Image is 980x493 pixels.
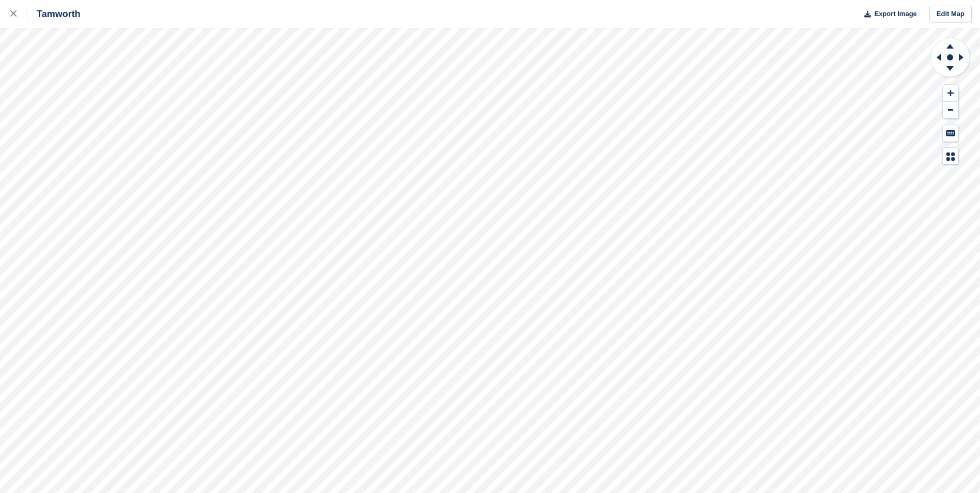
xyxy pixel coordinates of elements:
button: Export Image [858,6,917,23]
button: Map Legend [943,148,958,165]
a: Edit Map [929,6,972,23]
button: Zoom Out [943,102,958,119]
button: Zoom In [943,85,958,102]
div: Tamworth [27,8,81,20]
button: Keyboard Shortcuts [943,125,958,142]
span: Export Image [874,9,916,19]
